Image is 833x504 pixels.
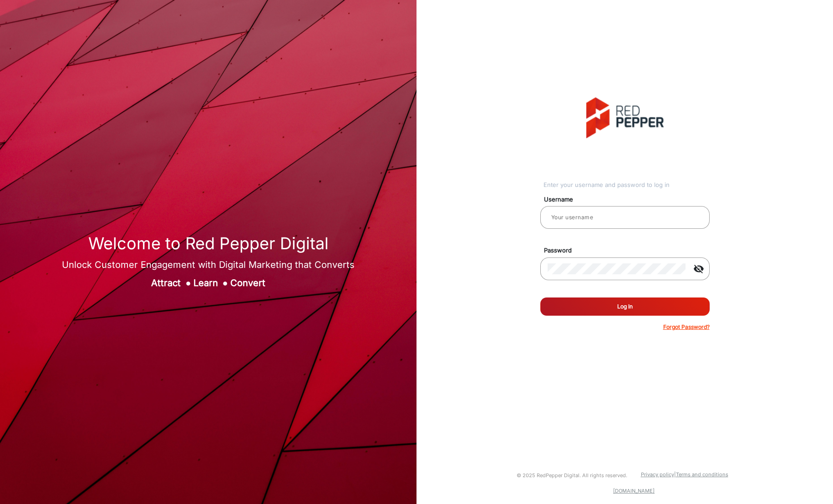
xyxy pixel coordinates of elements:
[688,263,710,274] mat-icon: visibility_off
[674,471,676,478] a: |
[62,276,355,290] div: Attract Learn Convert
[537,195,720,204] mat-label: Username
[548,212,702,223] input: Your username
[223,277,228,288] span: ●
[543,181,710,190] div: Enter your username and password to log in
[517,472,627,479] small: © 2025 RedPepper Digital. All rights reserved.
[62,234,355,253] h1: Welcome to Red Pepper Digital
[540,297,710,316] button: Log In
[613,488,655,494] a: [DOMAIN_NAME]
[663,323,710,331] p: Forgot Password?
[537,246,720,255] mat-label: Password
[185,277,191,288] span: ●
[676,471,728,478] a: Terms and conditions
[62,258,355,272] div: Unlock Customer Engagement with Digital Marketing that Converts
[586,97,664,138] img: vmg-logo
[641,471,674,478] a: Privacy policy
